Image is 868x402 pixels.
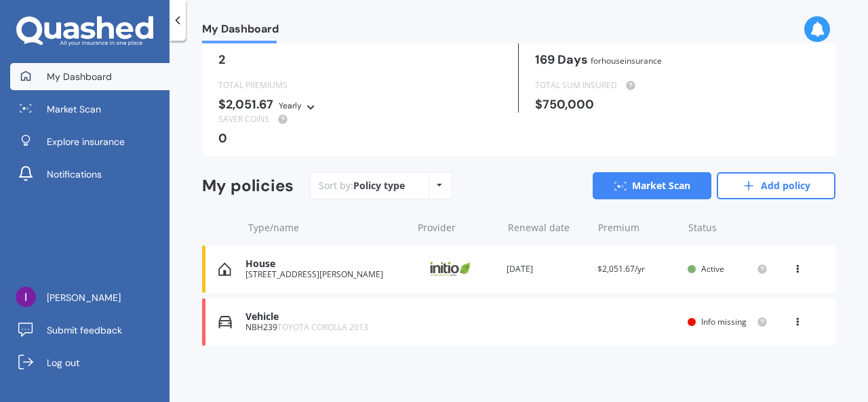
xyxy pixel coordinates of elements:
div: Renewal date [508,221,587,235]
div: Sort by: [319,179,405,193]
div: My policies [202,176,294,196]
div: Premium [598,221,677,235]
div: Provider [418,221,497,235]
a: My Dashboard [10,63,170,90]
div: TOTAL PREMIUMS [218,79,502,92]
span: $2,051.67/yr [597,263,645,275]
img: Vehicle [218,315,232,329]
span: for House insurance [591,55,662,66]
img: House [218,262,231,276]
div: [DATE] [507,262,587,276]
div: 0 [218,132,814,145]
div: Vehicle [245,311,405,323]
a: Explore insurance [10,128,170,155]
a: Log out [10,349,170,376]
span: Explore insurance [47,135,125,148]
a: Market Scan [593,172,711,199]
b: 169 Days [535,52,588,68]
div: $750,000 [535,98,819,111]
img: Initio [416,256,484,282]
img: ACg8ocL6HJPKbCqafMkyCynBpu7ncZLG5Q9Fx_h7LQqAMAENyPY9-Q=s96-c [16,287,36,307]
span: My Dashboard [47,70,112,83]
div: House [245,258,405,270]
div: SAVER COINS [218,113,814,126]
a: Add policy [717,172,835,199]
span: Market Scan [47,102,101,116]
a: Notifications [10,161,170,188]
span: Log out [47,356,79,369]
div: Type/name [248,221,407,235]
a: [PERSON_NAME] [10,284,170,311]
a: Market Scan [10,96,170,123]
div: 2 [218,53,502,66]
span: TOYOTA COROLLA 2013 [277,321,368,333]
div: NBH239 [245,323,405,332]
span: [PERSON_NAME] [47,291,121,304]
div: Status [688,221,768,235]
a: Submit feedback [10,317,170,344]
div: TOTAL SUM INSURED [535,79,819,92]
span: Active [701,263,724,275]
div: $2,051.67 [218,98,502,113]
span: Info missing [701,316,747,327]
span: Notifications [47,167,102,181]
span: My Dashboard [202,22,279,41]
span: Submit feedback [47,323,122,337]
div: Policy type [353,179,405,193]
div: Yearly [279,99,302,113]
div: [STREET_ADDRESS][PERSON_NAME] [245,270,405,279]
